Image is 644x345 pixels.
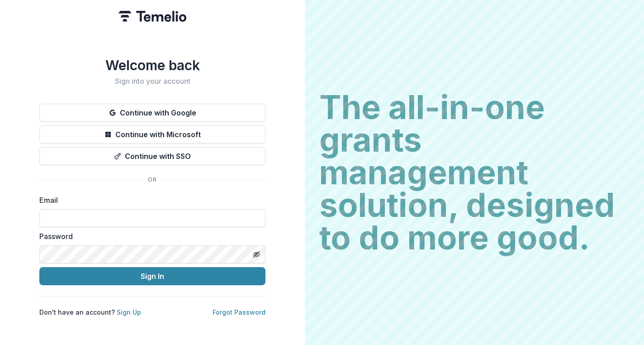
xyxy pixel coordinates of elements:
label: Password [39,231,260,242]
a: Sign Up [117,308,141,316]
button: Continue with Microsoft [39,125,265,144]
h1: Welcome back [39,57,265,73]
h2: Sign into your account [39,77,265,86]
button: Continue with SSO [39,147,265,165]
img: Temelio [118,11,186,22]
button: Sign In [39,267,265,285]
button: Toggle password visibility [249,247,264,262]
a: Forgot Password [213,308,265,316]
button: Continue with Google [39,104,265,122]
p: Don't have an account? [39,307,141,317]
label: Email [39,195,260,206]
